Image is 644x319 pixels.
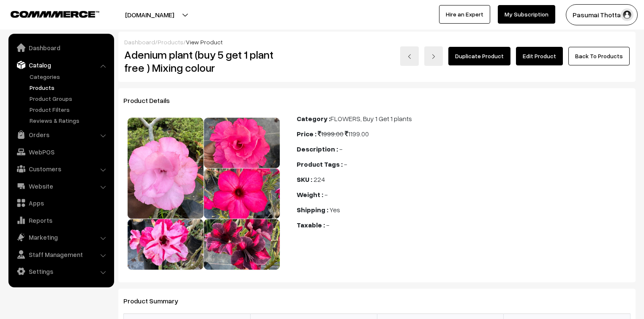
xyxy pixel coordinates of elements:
[11,144,111,159] a: WebPOS
[27,105,111,114] a: Product Filters
[11,195,111,211] a: Apps
[11,127,111,142] a: Orders
[326,221,329,229] span: -
[124,38,155,46] a: Dashboard
[123,96,180,105] span: Product Details
[318,130,344,138] span: 1999.00
[11,161,111,176] a: Customers
[11,213,111,228] a: Reports
[297,130,317,138] b: Price :
[123,297,188,305] span: Product Summary
[96,4,204,25] button: [DOMAIN_NAME]
[124,48,284,74] h2: Adenium plant (buy 5 get 1 plant free ) Mixing colour
[297,129,630,139] div: 1199.00
[407,54,412,59] img: left-arrow.png
[27,94,111,103] a: Product Groups
[297,114,630,124] div: FLOWERS, Buy 1 Get 1 plants
[11,230,111,245] a: Marketing
[431,54,436,59] img: right-arrow.png
[186,38,223,46] span: View Product
[297,205,328,214] b: Shipping :
[297,114,330,123] b: Category :
[314,175,325,184] span: 224
[27,72,111,81] a: Categories
[568,47,630,65] a: Back To Products
[325,190,327,199] span: -
[439,5,490,24] a: Hire an Expert
[498,5,555,24] a: My Subscription
[11,247,111,262] a: Staff Management
[27,83,111,92] a: Products
[158,38,183,46] a: Products
[11,57,111,73] a: Catalog
[11,264,111,279] a: Settings
[297,221,325,229] b: Taxable :
[127,117,281,270] img: 17179249359482photo_2024-06-09_14-50-55.jpg
[297,145,338,153] b: Description :
[27,116,111,125] a: Reviews & Ratings
[621,8,633,21] img: user
[11,40,111,55] a: Dashboard
[124,38,630,46] div: / /
[11,11,99,17] img: COMMMERCE
[297,160,343,168] b: Product Tags :
[297,175,312,184] b: SKU :
[339,145,342,153] span: -
[330,205,340,214] span: Yes
[516,47,563,65] a: Edit Product
[566,4,638,25] button: Pasumai Thotta…
[344,160,347,168] span: -
[11,178,111,194] a: Website
[297,190,323,199] b: Weight :
[448,47,510,65] a: Duplicate Product
[11,8,85,19] a: COMMMERCE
